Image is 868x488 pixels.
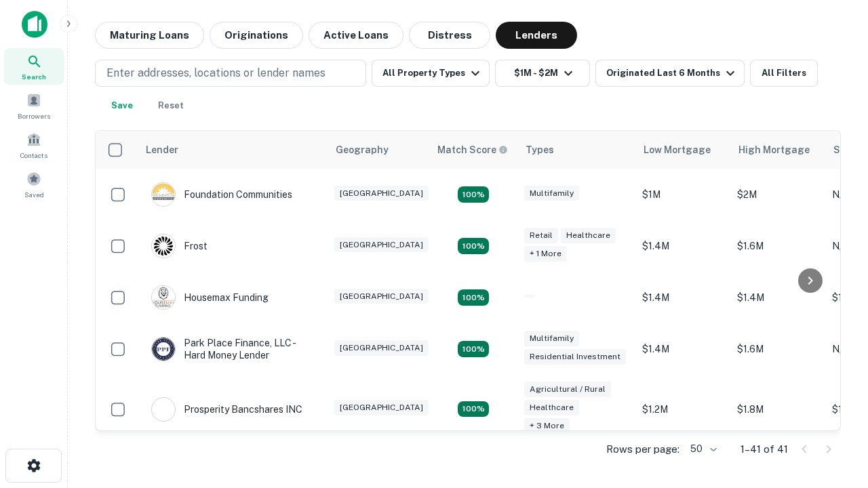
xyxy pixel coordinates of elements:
[741,441,788,457] p: 1–41 of 41
[336,142,389,158] div: Geography
[635,323,730,375] td: $1.4M
[328,131,429,169] th: Geography
[606,65,738,81] div: Originated Last 6 Months
[595,60,745,87] button: Originated Last 6 Months
[685,439,719,459] div: 50
[152,338,175,361] img: picture
[524,186,579,201] div: Multifamily
[524,228,558,243] div: Retail
[524,418,570,434] div: + 3 more
[152,398,175,421] img: picture
[524,246,567,262] div: + 1 more
[635,220,730,272] td: $1.4M
[146,142,178,158] div: Lender
[635,375,730,443] td: $1.2M
[429,131,517,169] th: Capitalize uses an advanced AI algorithm to match your search with the best lender. The match sco...
[635,131,730,169] th: Low Mortgage
[458,238,489,254] div: Matching Properties: 4, hasApolloMatch: undefined
[495,60,590,87] button: $1M - $2M
[524,331,579,346] div: Multifamily
[210,22,303,49] button: Originations
[524,382,611,397] div: Agricultural / Rural
[635,169,730,220] td: $1M
[95,22,204,49] button: Maturing Loans
[152,183,175,206] img: picture
[730,375,825,443] td: $1.8M
[151,337,314,361] div: Park Place Finance, LLC - Hard Money Lender
[458,186,489,203] div: Matching Properties: 4, hasApolloMatch: undefined
[24,189,44,200] span: Saved
[437,142,505,157] h6: Match Score
[334,237,429,253] div: [GEOGRAPHIC_DATA]
[152,235,175,258] img: picture
[151,182,292,207] div: Foundation Communities
[4,166,64,203] a: Saved
[517,131,635,169] th: Types
[151,234,208,258] div: Frost
[606,441,679,457] p: Rows per page:
[152,286,175,309] img: picture
[561,228,616,243] div: Healthcare
[730,131,825,169] th: High Mortgage
[644,142,711,158] div: Low Mortgage
[437,142,508,157] div: Capitalize uses an advanced AI algorithm to match your search with the best lender. The match sco...
[730,220,825,272] td: $1.6M
[730,323,825,375] td: $1.6M
[151,285,269,310] div: Housemax Funding
[458,341,489,357] div: Matching Properties: 4, hasApolloMatch: undefined
[20,150,47,161] span: Contacts
[458,401,489,418] div: Matching Properties: 7, hasApolloMatch: undefined
[635,272,730,323] td: $1.4M
[334,186,429,201] div: [GEOGRAPHIC_DATA]
[95,60,366,87] button: Enter addresses, locations or lender names
[409,22,490,49] button: Distress
[309,22,403,49] button: Active Loans
[22,71,46,82] span: Search
[524,400,579,415] div: Healthcare
[800,336,868,401] iframe: Chat Widget
[750,60,818,87] button: All Filters
[458,289,489,306] div: Matching Properties: 4, hasApolloMatch: undefined
[496,22,577,49] button: Lenders
[334,400,429,415] div: [GEOGRAPHIC_DATA]
[334,289,429,304] div: [GEOGRAPHIC_DATA]
[4,87,64,124] a: Borrowers
[372,60,490,87] button: All Property Types
[149,92,193,119] button: Reset
[22,11,47,38] img: capitalize-icon.png
[524,349,626,365] div: Residential Investment
[138,131,328,169] th: Lender
[730,169,825,220] td: $2M
[4,127,64,163] a: Contacts
[151,397,302,422] div: Prosperity Bancshares INC
[334,340,429,356] div: [GEOGRAPHIC_DATA]
[526,142,554,158] div: Types
[730,272,825,323] td: $1.4M
[100,92,144,119] button: Save your search to get updates of matches that match your search criteria.
[18,110,50,121] span: Borrowers
[106,65,325,81] p: Enter addresses, locations or lender names
[738,142,810,158] div: High Mortgage
[4,48,64,85] a: Search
